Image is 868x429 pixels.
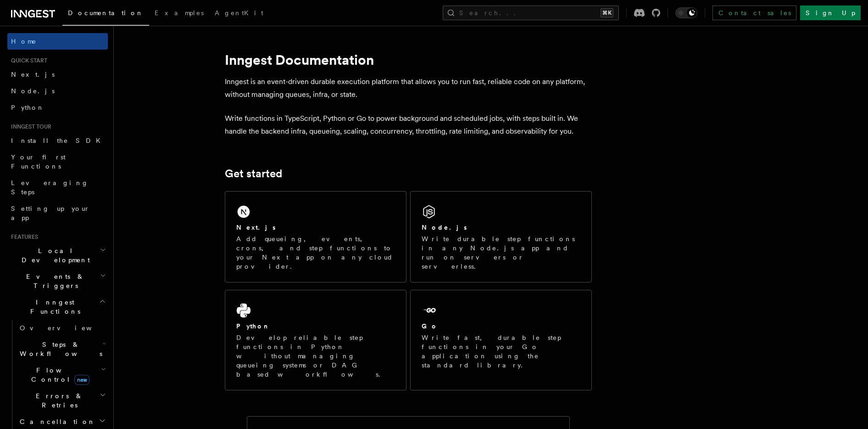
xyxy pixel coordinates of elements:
[7,272,100,290] span: Events & Triggers
[7,243,108,268] button: Local Development
[155,9,204,17] span: Examples
[11,37,37,46] span: Home
[225,290,406,390] a: PythonDevelop reliable step functions in Python without managing queueing systems or DAG based wo...
[11,71,55,78] span: Next.js
[225,75,592,101] p: Inngest is an event-driven durable execution platform that allows you to run fast, reliable code ...
[225,51,592,68] h1: Inngest Documentation
[62,3,149,26] a: Documentation
[225,167,282,180] a: Get started
[225,112,592,138] p: Write functions in TypeScript, Python or Go to power background and scheduled jobs, with steps bu...
[16,320,108,336] a: Overview
[74,375,89,385] span: new
[149,3,209,25] a: Examples
[7,66,108,83] a: Next.js
[11,205,90,221] span: Setting up your app
[800,6,861,20] a: Sign Up
[11,104,45,111] span: Python
[7,83,108,99] a: Node.js
[209,3,269,25] a: AgentKit
[236,234,395,271] p: Add queueing, events, crons, and step functions to your Next app on any cloud provider.
[225,191,406,282] a: Next.jsAdd queueing, events, crons, and step functions to your Next app on any cloud provider.
[7,268,108,294] button: Events & Triggers
[7,123,51,130] span: Inngest tour
[16,340,102,358] span: Steps & Workflows
[7,298,99,316] span: Inngest Functions
[410,191,592,282] a: Node.jsWrite durable step functions in any Node.js app and run on servers or serverless.
[7,233,38,241] span: Features
[11,179,89,196] span: Leveraging Steps
[7,294,108,320] button: Inngest Functions
[16,362,108,388] button: Flow Controlnew
[7,200,108,226] a: Setting up your app
[11,153,66,170] span: Your first Functions
[16,336,108,362] button: Steps & Workflows
[443,6,619,20] button: Search...⌘K
[16,388,108,413] button: Errors & Retries
[422,223,467,232] h2: Node.js
[7,132,108,149] a: Install the SDK
[20,324,114,332] span: Overview
[712,6,796,20] a: Contact sales
[422,333,580,370] p: Write fast, durable step functions in your Go application using the standard library.
[7,99,108,116] a: Python
[16,366,101,384] span: Flow Control
[11,87,55,95] span: Node.js
[7,149,108,175] a: Your first Functions
[7,33,108,50] a: Home
[16,417,95,426] span: Cancellation
[16,391,100,410] span: Errors & Retries
[236,223,276,232] h2: Next.js
[675,7,697,18] button: Toggle dark mode
[7,175,108,200] a: Leveraging Steps
[68,9,144,17] span: Documentation
[236,322,270,331] h2: Python
[215,9,263,17] span: AgentKit
[422,322,438,331] h2: Go
[422,234,580,271] p: Write durable step functions in any Node.js app and run on servers or serverless.
[11,137,106,144] span: Install the SDK
[410,290,592,390] a: GoWrite fast, durable step functions in your Go application using the standard library.
[236,333,395,379] p: Develop reliable step functions in Python without managing queueing systems or DAG based workflows.
[7,57,47,64] span: Quick start
[7,246,100,265] span: Local Development
[601,8,613,17] kbd: ⌘K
